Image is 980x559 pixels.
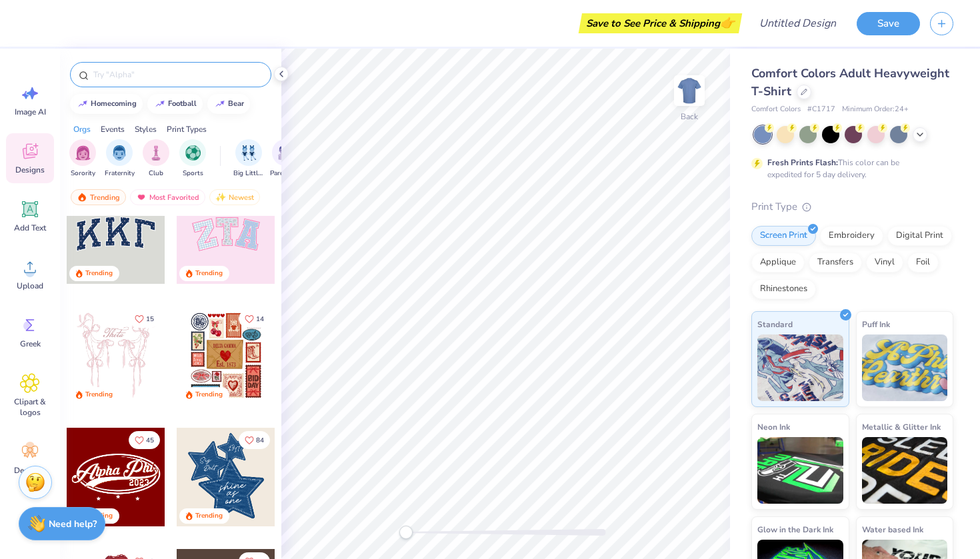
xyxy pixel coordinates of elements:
[887,226,952,246] div: Digital Print
[751,279,816,299] div: Rhinestones
[143,139,169,179] div: filter for Club
[179,139,206,179] button: filter button
[8,396,52,418] span: Clipart & logos
[676,77,703,104] img: Back
[239,310,270,328] button: Like
[146,316,154,322] span: 15
[91,100,137,107] div: homecoming
[112,145,127,161] img: Fraternity Image
[15,107,46,117] span: Image AI
[278,145,293,161] img: Parent's Weekend Image
[233,139,264,179] div: filter for Big Little Reveal
[85,269,113,279] div: Trending
[130,189,205,205] div: Most Favorited
[15,165,45,175] span: Designs
[809,253,862,273] div: Transfers
[71,169,95,179] span: Sorority
[75,145,91,161] img: Sorority Image
[209,189,260,205] div: Newest
[105,139,135,179] button: filter button
[73,123,91,135] div: Orgs
[862,334,948,401] img: Puff Ink
[751,199,953,215] div: Print Type
[179,139,206,179] div: filter for Sports
[270,139,301,179] div: filter for Parent's Weekend
[757,317,793,331] span: Standard
[907,253,939,273] div: Foil
[207,94,250,114] button: bear
[767,157,931,181] div: This color can be expedited for 5 day delivery.
[105,169,135,179] span: Fraternity
[143,139,169,179] button: filter button
[77,100,88,108] img: trend_line.gif
[168,100,197,107] div: football
[195,269,223,279] div: Trending
[49,518,97,530] strong: Need help?
[757,522,833,536] span: Glow in the Dark Ink
[135,123,157,135] div: Styles
[751,65,949,99] span: Comfort Colors Adult Heavyweight T-Shirt
[14,223,46,233] span: Add Text
[241,145,256,161] img: Big Little Reveal Image
[105,139,135,179] div: filter for Fraternity
[757,334,843,401] img: Standard
[215,193,226,202] img: newest.gif
[862,522,923,536] span: Water based Ink
[146,437,154,444] span: 45
[147,94,203,114] button: football
[167,123,207,135] div: Print Types
[399,526,413,539] div: Accessibility label
[92,68,263,81] input: Try "Alpha"
[85,390,113,400] div: Trending
[862,317,890,331] span: Puff Ink
[820,226,883,246] div: Embroidery
[69,139,96,179] div: filter for Sorority
[70,94,143,114] button: homecoming
[183,169,203,179] span: Sports
[149,169,163,179] span: Club
[757,437,843,504] img: Neon Ink
[20,338,41,349] span: Greek
[195,390,223,400] div: Trending
[256,437,264,444] span: 84
[256,316,264,322] span: 14
[228,100,244,107] div: bear
[751,104,801,115] span: Comfort Colors
[751,253,805,273] div: Applique
[857,12,920,35] button: Save
[720,15,735,31] span: 👉
[751,226,816,246] div: Screen Print
[14,465,46,476] span: Decorate
[582,13,739,33] div: Save to See Price & Shipping
[185,145,201,161] img: Sports Image
[233,169,264,179] span: Big Little Reveal
[71,189,126,205] div: Trending
[233,139,264,179] button: filter button
[767,157,838,168] strong: Fresh Prints Flash:
[17,280,43,291] span: Upload
[101,123,125,135] div: Events
[129,310,160,328] button: Like
[155,100,165,108] img: trend_line.gif
[215,100,225,108] img: trend_line.gif
[866,253,903,273] div: Vinyl
[77,193,87,202] img: trending.gif
[681,111,698,123] div: Back
[807,104,835,115] span: # C1717
[239,431,270,449] button: Like
[69,139,96,179] button: filter button
[757,420,790,434] span: Neon Ink
[842,104,909,115] span: Minimum Order: 24 +
[862,420,941,434] span: Metallic & Glitter Ink
[136,193,147,202] img: most_fav.gif
[270,139,301,179] button: filter button
[129,431,160,449] button: Like
[195,511,223,521] div: Trending
[862,437,948,504] img: Metallic & Glitter Ink
[270,169,301,179] span: Parent's Weekend
[149,145,163,161] img: Club Image
[749,10,847,37] input: Untitled Design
